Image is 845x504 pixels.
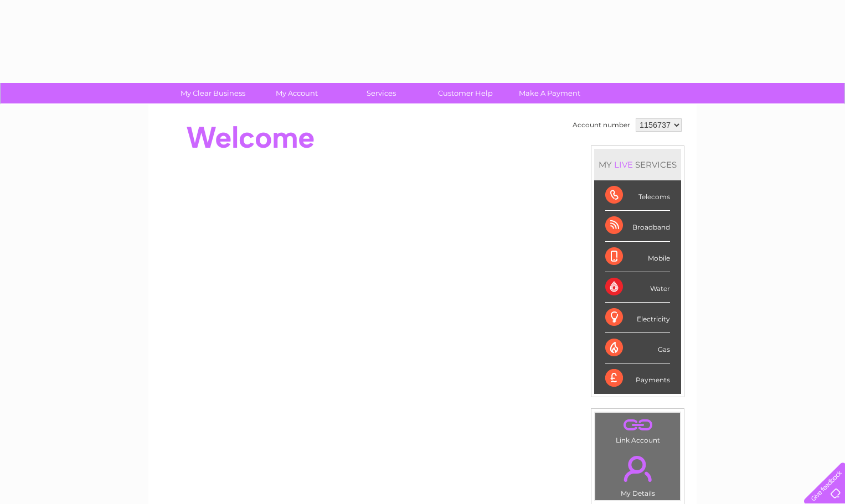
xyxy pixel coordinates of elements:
a: . [598,415,677,435]
div: Payments [605,363,670,393]
a: Services [336,83,427,103]
div: Broadband [605,211,670,241]
td: Account number [570,116,633,134]
div: Gas [605,333,670,363]
div: Water [605,272,670,303]
a: My Clear Business [167,83,259,103]
div: MY SERVICES [594,149,681,180]
a: My Account [251,83,343,103]
div: Mobile [605,242,670,272]
div: Telecoms [605,180,670,211]
div: LIVE [612,159,635,170]
a: Make A Payment [504,83,595,103]
div: Electricity [605,303,670,333]
a: Customer Help [420,83,511,103]
td: Link Account [595,412,681,447]
td: My Details [595,446,681,501]
a: . [598,449,677,488]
